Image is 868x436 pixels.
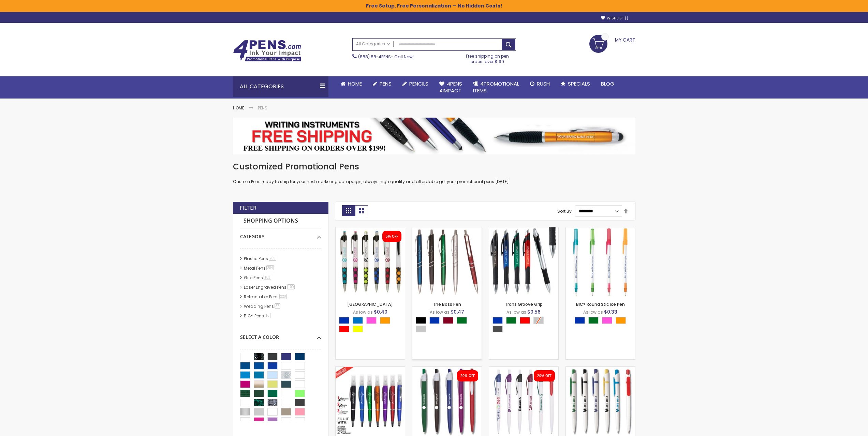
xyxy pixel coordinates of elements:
span: $0.47 [451,309,464,315]
a: Oak Pen Solid [412,366,482,372]
div: Blue Light [353,317,363,324]
strong: Shopping Options [240,214,321,228]
img: 4Pens Custom Pens and Promotional Products [233,40,301,62]
div: Orange [380,317,390,324]
a: Plastic Pens285 [242,256,279,261]
span: Rush [537,80,550,87]
div: Green [457,317,467,324]
div: Silver [416,326,426,332]
a: Cedar Plastic Pen [566,366,635,372]
div: Select A Color [492,317,558,334]
div: Select A Color [575,317,629,326]
span: As low as [353,309,373,315]
div: Blue [492,317,503,324]
div: Blue [429,317,440,324]
a: Metal Pens204 [242,265,277,271]
img: Cedar Plastic Pen [566,367,635,436]
div: Smoke [492,326,503,332]
div: Custom Pens ready to ship for your next marketing campaign, always high quality and affordable ge... [233,161,635,185]
div: Black [416,317,426,324]
div: Blue [339,317,349,324]
img: Trans Groove Grip [489,227,558,297]
a: Home [335,76,367,91]
a: Pencils [397,76,434,91]
div: Free shipping on pen orders over $199 [459,51,516,64]
a: [GEOGRAPHIC_DATA] [347,301,393,307]
span: Pens [380,80,392,87]
span: $0.56 [527,309,541,315]
img: 2 in 1 Antibacterial Med Safe Spray / Twist Stylus Pen [336,367,405,436]
a: The Boss Pen [412,227,482,233]
span: - Call Now! [358,54,414,60]
a: Oak Pen [489,366,558,372]
a: Trans Groove Grip [489,227,558,233]
a: Specials [555,76,595,91]
a: Laser Engraved Pens100 [242,284,297,290]
span: 37 [275,303,280,309]
div: Pink [366,317,377,324]
span: Home [348,80,362,87]
span: As low as [583,309,603,315]
img: The Boss Pen [412,227,482,297]
span: $0.40 [374,309,387,315]
a: The Boss Pen [433,301,461,307]
strong: Pens [258,105,267,111]
img: Oak Pen Solid [412,367,482,436]
a: BIC® Pens16 [242,313,273,319]
strong: Grid [342,205,355,216]
a: Blog [595,76,620,91]
span: 16 [265,313,270,318]
div: 20% OFF [537,374,551,378]
span: Blog [601,80,614,87]
span: Specials [568,80,590,87]
div: Select A Color [339,317,405,334]
span: 228 [279,294,287,299]
div: Blue [575,317,585,324]
strong: Filter [240,204,256,212]
div: Red [520,317,530,324]
span: All Categories [356,41,390,47]
span: As low as [430,309,450,315]
label: Sort By [557,208,572,214]
span: 4PROMOTIONAL ITEMS [473,80,519,94]
span: $0.33 [604,309,617,315]
img: BIC® Round Stic Ice Pen [566,227,635,297]
span: 4Pens 4impact [439,80,462,94]
a: 4PROMOTIONALITEMS [468,76,525,99]
a: BIC® Round Stic Ice Pen [576,301,625,307]
div: Select A Color [240,329,321,341]
a: Pens [367,76,397,91]
div: Burgundy [443,317,453,324]
div: Pink [602,317,612,324]
span: 100 [287,284,295,289]
a: 2 in 1 Antibacterial Med Safe Spray / Twist Stylus Pen [336,366,405,372]
a: (888) 88-4PENS [358,54,391,60]
a: 4Pens4impact [434,76,468,99]
div: Yellow [353,326,363,332]
h1: Customized Promotional Pens [233,161,635,172]
a: Wishlist [601,16,628,21]
div: Green [588,317,599,324]
a: New Orleans Pen [336,227,405,233]
div: 20% OFF [460,374,475,378]
span: As low as [506,309,526,315]
div: Select A Color [416,317,482,334]
a: All Categories [353,39,394,50]
a: Wedding Pens37 [242,303,283,309]
span: 285 [269,256,277,261]
div: Orange [616,317,626,324]
span: 181 [264,275,271,280]
div: Red [339,326,349,332]
div: Category [240,228,321,240]
a: Rush [525,76,555,91]
a: Trans Groove Grip [505,301,543,307]
a: BIC® Round Stic Ice Pen [566,227,635,233]
a: Grip Pens181 [242,275,274,281]
img: New Orleans Pen [336,227,405,297]
div: All Categories [233,76,328,97]
a: Home [233,105,244,111]
div: 5% OFF [386,234,398,239]
div: Green [506,317,516,324]
span: Pencils [409,80,428,87]
img: Oak Pen [489,367,558,436]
